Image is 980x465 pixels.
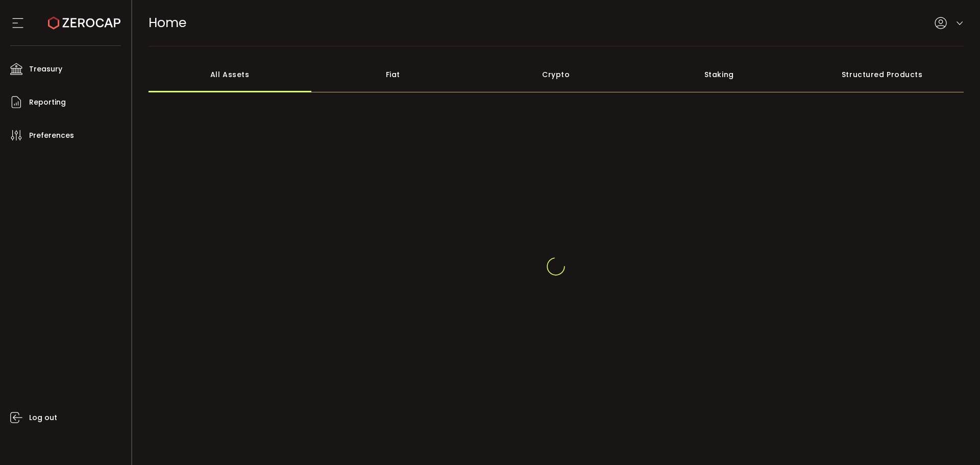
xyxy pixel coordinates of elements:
[29,410,57,425] span: Log out
[149,14,186,32] span: Home
[311,57,475,92] div: Fiat
[475,57,638,92] div: Crypto
[638,57,801,92] div: Staking
[29,62,62,77] span: Treasury
[29,95,66,110] span: Reporting
[801,57,964,92] div: Structured Products
[29,128,74,143] span: Preferences
[149,57,312,92] div: All Assets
